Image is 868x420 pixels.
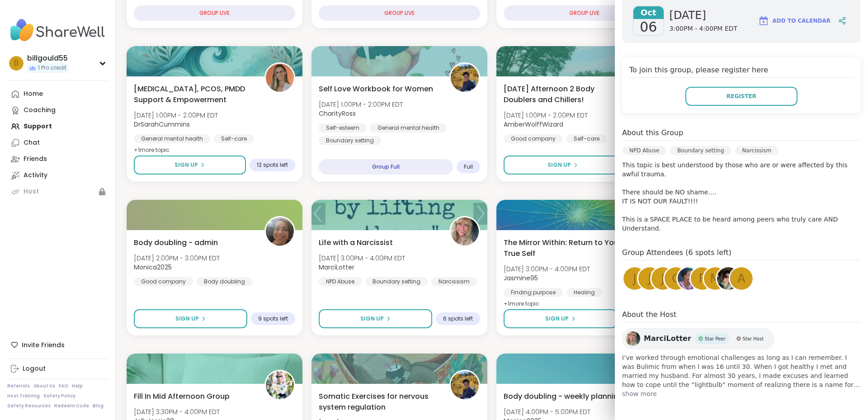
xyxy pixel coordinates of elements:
div: GROUP LIVE [504,5,665,21]
a: Activity [7,167,108,184]
b: MarciLotter [319,263,354,272]
span: j [661,270,665,288]
div: Coaching [24,106,56,115]
h4: To join this group, please register here [629,65,854,78]
span: Star Peer [705,335,726,342]
a: nicolewilliams43 [676,266,702,291]
div: Invite Friends [7,337,108,353]
img: CharityRoss [451,371,479,399]
div: Host [24,187,39,196]
span: Somatic Exercises for nervous system regulation [319,391,439,413]
span: MarciLotter [644,333,691,344]
img: Monica2025 [266,217,294,245]
span: [DATE] 3:30PM - 4:00PM EDT [134,407,220,416]
a: F [689,266,715,291]
span: Register [726,92,756,100]
span: Body doubling - weekly planning [504,391,623,402]
div: Good company [504,134,563,143]
span: Sign Up [175,161,198,169]
a: Host Training [7,393,40,399]
span: m [710,270,720,288]
div: billgould55 [27,53,68,63]
span: J [633,270,637,288]
a: Friends [7,151,108,167]
div: GROUP LIVE [319,5,480,21]
div: GROUP LIVE [134,5,295,21]
a: J [622,266,647,291]
a: Coaching [7,102,108,118]
button: Sign Up [134,156,246,175]
span: [DATE] 4:00PM - 5:00PM EDT [504,407,590,416]
span: Body doubling - admin [134,237,218,248]
b: CharityRoss [319,109,356,118]
span: [MEDICAL_DATA], PCOS, PMDD Support & Empowerment [134,84,255,105]
span: 1 Pro credit [38,64,66,72]
img: ShareWell Logomark [758,15,769,26]
img: nicolewilliams43 [678,267,700,290]
div: Good company [134,277,193,286]
span: [DATE] Afternoon 2 Body Doublers and Chillers! [504,84,624,105]
span: c [672,270,680,288]
span: 06 [640,19,657,35]
button: Sign Up [134,309,247,328]
div: Body doubling [197,277,252,286]
span: [DATE] 1:00PM - 2:00PM EDT [134,111,218,120]
div: Self-care [566,134,607,143]
span: A [737,270,745,288]
h4: Group Attendees (6 spots left) [622,247,861,260]
img: MarciLotter [451,217,479,245]
span: 12 spots left [257,161,288,169]
span: Add to Calendar [773,17,830,25]
a: c [663,266,689,291]
span: show more [622,389,861,398]
div: Activity [24,171,47,180]
img: klgunn33 [717,267,740,290]
span: Star Host [743,335,764,342]
span: Fill In Mid Afternoon Group [134,391,230,402]
a: Blog [93,403,104,409]
div: Home [24,90,43,99]
b: Monica2025 [134,263,172,272]
img: MarciLotter [626,331,640,346]
div: Boundary setting [319,136,381,145]
button: Sign Up [504,156,622,175]
a: About Us [33,383,55,389]
a: J [637,266,662,291]
span: The Mirror Within: Return to Your True Self [504,237,624,259]
span: J [648,270,651,288]
span: b [14,57,19,69]
span: Oct [633,6,664,19]
a: Logout [7,361,108,377]
a: Help [72,383,83,389]
div: Self-care [214,134,254,143]
div: Boundary setting [670,146,731,155]
p: This topic is best understood by those who are or were affected by this awful trauma. There shoul... [622,160,861,233]
span: [DATE] 1:00PM - 2:00PM EDT [319,100,403,109]
span: Sign Up [545,315,569,323]
span: Self Love Workbook for Women [319,84,433,94]
button: Sign Up [319,309,432,328]
span: 3:00PM - 4:00PM EDT [670,24,738,33]
div: General mental health [134,134,210,143]
a: Home [7,86,108,102]
span: 9 spots left [258,315,288,322]
div: Finding purpose [504,288,563,297]
div: NPD Abuse [622,146,666,155]
button: Register [685,87,797,106]
a: j [650,266,675,291]
a: m [703,266,728,291]
a: Referrals [7,383,30,389]
span: [DATE] [670,8,738,23]
img: DrSarahCummins [266,64,294,92]
span: I’ve worked through emotional challenges as long as I can remember. I was Bulimic from when I was... [622,353,861,389]
h4: About the Host [622,309,861,322]
div: Narcissism [735,146,779,155]
span: F [699,270,706,288]
button: Sign Up [504,309,617,328]
a: Safety Resources [7,403,51,409]
span: [DATE] 1:00PM - 2:00PM EDT [504,111,588,120]
span: 6 spots left [443,315,473,322]
div: Boundary setting [365,277,428,286]
span: Sign Up [175,315,199,323]
b: DrSarahCummins [134,120,190,129]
